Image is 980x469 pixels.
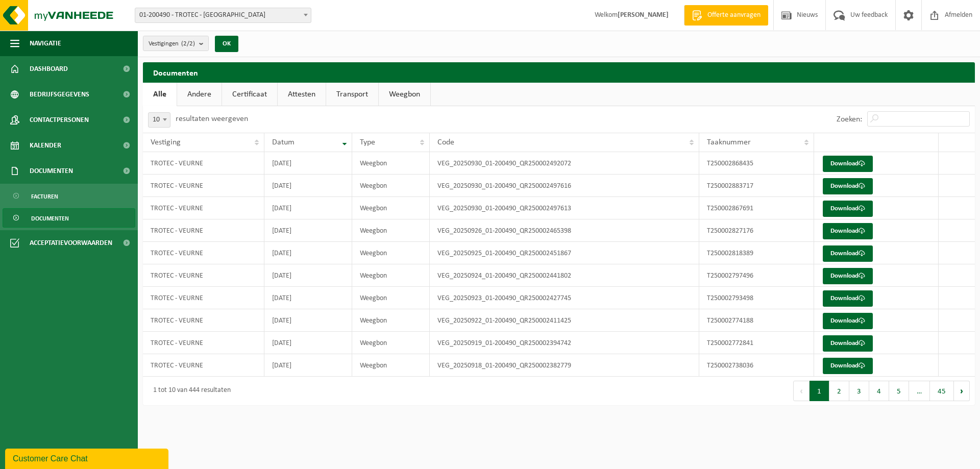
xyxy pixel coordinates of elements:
strong: [PERSON_NAME] [618,11,669,19]
td: T250002867691 [699,197,814,219]
a: Transport [326,83,378,106]
span: Kalender [30,133,61,158]
td: Weegbon [352,219,430,242]
td: Weegbon [352,354,430,377]
td: TROTEC - VEURNE [143,354,264,377]
a: Download [823,358,873,374]
td: TROTEC - VEURNE [143,197,264,219]
td: TROTEC - VEURNE [143,152,264,175]
td: TROTEC - VEURNE [143,332,264,354]
button: 1 [810,381,829,401]
span: Type [360,138,375,146]
button: Vestigingen(2/2) [143,36,209,51]
span: Navigatie [30,31,61,56]
td: T250002774188 [699,309,814,332]
td: [DATE] [264,264,352,287]
td: VEG_20250930_01-200490_QR250002492072 [430,152,699,175]
iframe: chat widget [5,447,170,469]
a: Download [823,290,873,307]
a: Certificaat [222,83,277,106]
span: 10 [148,112,170,128]
span: 01-200490 - TROTEC - VEURNE [135,8,311,22]
td: T250002793498 [699,287,814,309]
button: 45 [930,381,954,401]
a: Download [823,245,873,262]
button: 4 [869,381,889,401]
button: Previous [793,381,810,401]
a: Download [823,313,873,329]
td: Weegbon [352,287,430,309]
span: Code [437,138,454,146]
td: [DATE] [264,332,352,354]
a: Download [823,178,873,194]
td: VEG_20250918_01-200490_QR250002382779 [430,354,699,377]
a: Weegbon [379,83,430,106]
a: Download [823,201,873,217]
button: 5 [889,381,909,401]
a: Download [823,335,873,352]
td: VEG_20250922_01-200490_QR250002411425 [430,309,699,332]
td: [DATE] [264,152,352,175]
span: Datum [272,138,295,146]
td: Weegbon [352,309,430,332]
td: TROTEC - VEURNE [143,264,264,287]
td: TROTEC - VEURNE [143,175,264,197]
button: 2 [829,381,849,401]
span: Taaknummer [707,138,751,146]
td: T250002868435 [699,152,814,175]
span: Acceptatievoorwaarden [30,230,112,256]
a: Download [823,268,873,284]
td: [DATE] [264,175,352,197]
span: Facturen [31,187,58,206]
a: Download [823,156,873,172]
span: 01-200490 - TROTEC - VEURNE [135,8,311,23]
a: Alle [143,83,177,106]
td: VEG_20250926_01-200490_QR250002465398 [430,219,699,242]
td: Weegbon [352,242,430,264]
span: Vestiging [151,138,181,146]
td: T250002827176 [699,219,814,242]
label: Zoeken: [837,115,862,124]
td: [DATE] [264,354,352,377]
td: Weegbon [352,332,430,354]
td: VEG_20250930_01-200490_QR250002497613 [430,197,699,219]
td: T250002772841 [699,332,814,354]
td: TROTEC - VEURNE [143,219,264,242]
td: VEG_20250925_01-200490_QR250002451867 [430,242,699,264]
td: Weegbon [352,175,430,197]
td: TROTEC - VEURNE [143,287,264,309]
a: Facturen [3,186,135,206]
a: Documenten [3,208,135,228]
span: Offerte aanvragen [705,10,763,20]
label: resultaten weergeven [176,115,248,123]
span: Bedrijfsgegevens [30,82,89,107]
div: 1 tot 10 van 444 resultaten [148,382,231,400]
span: Vestigingen [149,36,195,52]
td: [DATE] [264,197,352,219]
h2: Documenten [143,62,975,82]
td: Weegbon [352,152,430,175]
count: (2/2) [181,40,195,47]
button: Next [954,381,970,401]
button: 3 [849,381,869,401]
td: TROTEC - VEURNE [143,242,264,264]
a: Download [823,223,873,239]
button: OK [215,36,238,52]
span: … [909,381,930,401]
a: Attesten [278,83,326,106]
td: T250002883717 [699,175,814,197]
td: TROTEC - VEURNE [143,309,264,332]
span: 10 [149,113,170,127]
span: Documenten [30,158,73,184]
td: VEG_20250923_01-200490_QR250002427745 [430,287,699,309]
td: T250002818389 [699,242,814,264]
a: Offerte aanvragen [684,5,768,26]
td: [DATE] [264,219,352,242]
td: T250002797496 [699,264,814,287]
td: VEG_20250930_01-200490_QR250002497616 [430,175,699,197]
td: VEG_20250924_01-200490_QR250002441802 [430,264,699,287]
span: Contactpersonen [30,107,89,133]
td: [DATE] [264,242,352,264]
td: [DATE] [264,287,352,309]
